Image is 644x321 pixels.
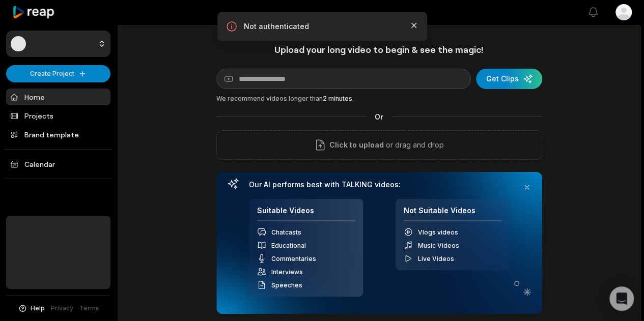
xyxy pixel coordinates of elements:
[271,255,316,262] span: Commentaries
[609,286,634,311] div: Open Intercom Messenger
[244,21,401,32] p: Not authenticated
[323,95,352,102] span: 2 minutes
[216,44,542,55] h1: Upload your long video to begin & see the magic!
[6,126,110,143] a: Brand template
[476,69,542,89] button: Get Clips
[418,242,459,249] span: Music Videos
[51,304,73,313] a: Privacy
[418,255,454,262] span: Live Videos
[257,206,355,221] h4: Suitable Videos
[329,139,384,151] span: Click to upload
[271,228,301,236] span: Chatcasts
[384,139,444,151] p: or drag and drop
[249,180,510,189] h3: Our AI performs best with TALKING videos:
[367,111,391,122] span: Or
[6,65,110,82] button: Create Project
[6,89,110,105] a: Home
[216,94,542,103] div: We recommend videos longer than .
[271,281,302,289] span: Speeches
[6,156,110,172] a: Calendar
[79,304,99,313] a: Terms
[404,206,501,221] h4: Not Suitable Videos
[18,304,45,313] button: Help
[418,228,458,236] span: Vlogs videos
[31,304,45,313] span: Help
[271,242,306,249] span: Educational
[6,107,110,124] a: Projects
[271,268,303,276] span: Interviews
